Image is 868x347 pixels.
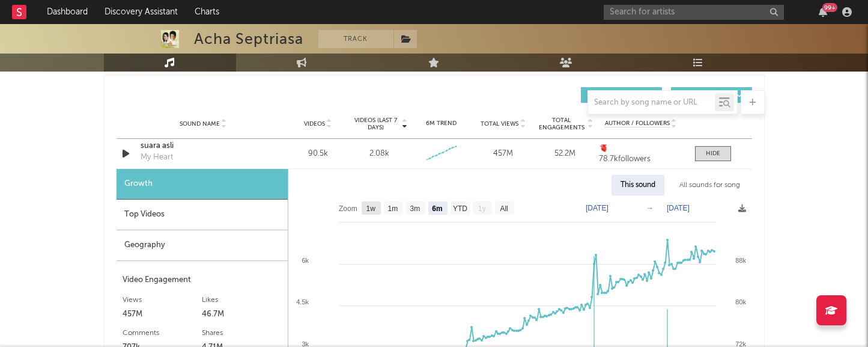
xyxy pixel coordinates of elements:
[671,87,752,103] button: Official(7)
[123,307,202,322] div: 457M
[318,30,393,48] button: Track
[475,148,531,160] div: 457M
[432,204,442,213] text: 6m
[599,144,682,153] a: 🫀
[296,298,309,306] text: 4.5k
[123,293,202,307] div: Views
[339,204,357,213] text: Zoom
[366,204,375,213] text: 1w
[369,148,389,160] div: 2.08k
[117,230,288,261] div: Geography
[667,204,690,212] text: [DATE]
[478,204,486,213] text: 1y
[819,7,827,17] button: 99+
[604,5,784,20] input: Search for artists
[413,119,469,128] div: 6M Trend
[537,148,593,160] div: 52.2M
[123,273,282,287] div: Video Engagement
[735,298,746,306] text: 80k
[822,3,837,12] div: 99 +
[452,204,467,213] text: YTD
[605,120,670,127] span: Author / Followers
[117,169,288,200] div: Growth
[581,87,662,103] button: UGC(82)
[290,148,346,160] div: 90.5k
[410,204,420,213] text: 3m
[481,120,518,127] span: Total Views
[141,152,173,164] div: My Heart
[141,140,266,152] a: suara asli
[599,155,682,164] div: 78.7k followers
[180,120,220,127] span: Sound Name
[735,257,746,264] text: 88k
[599,144,609,152] strong: 🫀
[646,204,654,212] text: →
[537,117,586,131] span: Total Engagements
[194,30,303,48] div: Acha Septriasa
[351,117,400,131] span: Videos (last 7 days)
[304,120,325,127] span: Videos
[123,326,202,340] div: Comments
[387,204,398,213] text: 1m
[612,175,664,195] div: This sound
[202,326,282,340] div: Shares
[670,175,749,195] div: All sounds for song
[202,307,282,322] div: 46.7M
[117,200,288,230] div: Top Videos
[202,293,282,307] div: Likes
[586,204,609,212] text: [DATE]
[588,98,715,108] input: Search by song name or URL
[302,257,309,264] text: 6k
[500,204,508,213] text: All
